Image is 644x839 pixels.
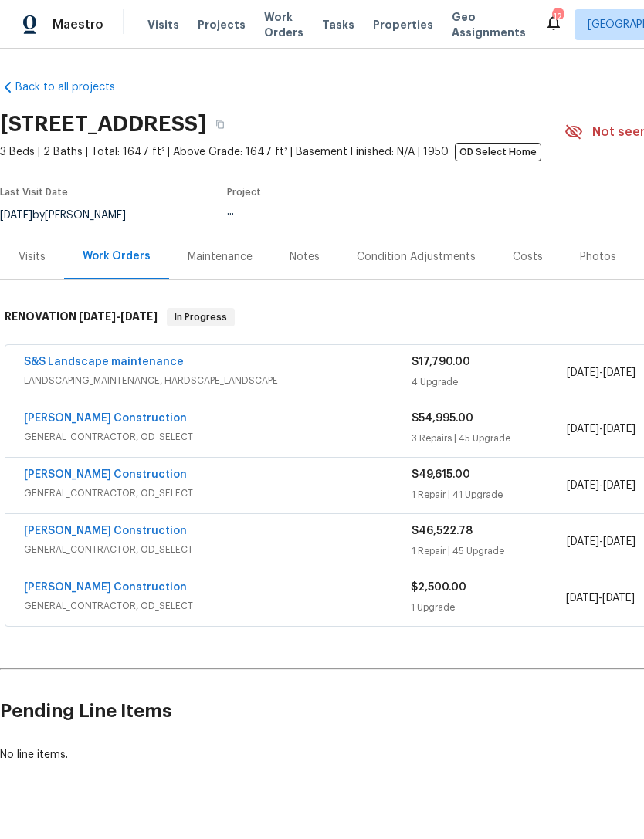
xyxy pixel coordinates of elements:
[188,249,253,265] div: Maintenance
[24,429,412,445] span: GENERAL_CONTRACTOR, OD_SELECT
[24,526,187,536] a: [PERSON_NAME] Construction
[567,421,636,437] span: -
[567,536,599,547] span: [DATE]
[24,469,187,480] a: [PERSON_NAME] Construction
[412,431,567,446] div: 3 Repairs | 45 Upgrade
[603,480,636,491] span: [DATE]
[24,413,187,424] a: [PERSON_NAME] Construction
[412,487,567,502] div: 1 Repair | 41 Upgrade
[264,9,303,40] span: Work Orders
[19,249,46,265] div: Visits
[322,19,354,30] span: Tasks
[513,249,543,265] div: Costs
[566,593,598,604] span: [DATE]
[412,374,567,390] div: 4 Upgrade
[552,9,563,25] div: 12
[567,480,599,491] span: [DATE]
[24,582,187,593] a: [PERSON_NAME] Construction
[412,357,470,367] span: $17,790.00
[602,593,635,604] span: [DATE]
[5,308,158,326] h6: RENOVATION
[227,206,524,217] div: ...
[567,424,599,435] span: [DATE]
[567,534,636,550] span: -
[24,357,184,367] a: S&S Landscape maintenance
[147,17,179,32] span: Visits
[411,600,565,615] div: 1 Upgrade
[452,9,526,40] span: Geo Assignments
[603,424,636,435] span: [DATE]
[24,598,411,614] span: GENERAL_CONTRACTOR, OD_SELECT
[168,310,233,325] span: In Progress
[79,311,116,322] span: [DATE]
[357,249,476,265] div: Condition Adjustments
[227,188,261,197] span: Project
[603,536,636,547] span: [DATE]
[412,413,473,424] span: $54,995.00
[412,469,470,480] span: $49,615.00
[24,373,412,388] span: LANDSCAPING_MAINTENANCE, HARDSCAPE_LANDSCAPE
[373,17,433,32] span: Properties
[206,110,234,138] button: Copy Address
[24,542,412,557] span: GENERAL_CONTRACTOR, OD_SELECT
[83,249,151,264] div: Work Orders
[198,17,246,32] span: Projects
[567,367,599,378] span: [DATE]
[411,582,466,593] span: $2,500.00
[290,249,320,265] div: Notes
[567,365,636,381] span: -
[455,143,541,161] span: OD Select Home
[53,17,103,32] span: Maestro
[412,526,473,536] span: $46,522.78
[412,543,567,559] div: 1 Repair | 45 Upgrade
[567,478,636,493] span: -
[79,311,158,322] span: -
[603,367,636,378] span: [DATE]
[24,485,412,501] span: GENERAL_CONTRACTOR, OD_SELECT
[580,249,616,265] div: Photos
[566,590,635,606] span: -
[120,311,158,322] span: [DATE]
